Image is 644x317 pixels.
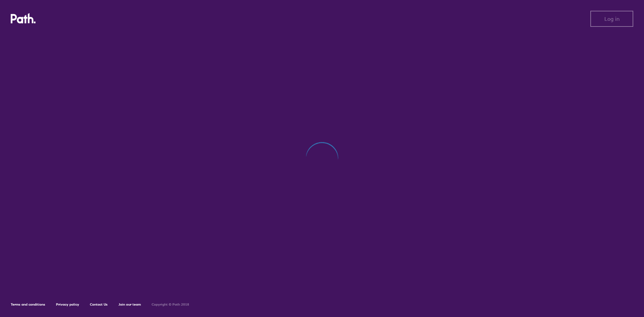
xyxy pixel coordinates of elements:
[152,303,189,307] h6: Copyright © Path 2018
[118,302,141,307] a: Join our team
[90,302,108,307] a: Contact Us
[56,302,79,307] a: Privacy policy
[11,302,45,307] a: Terms and conditions
[604,16,620,22] span: Log in
[590,11,633,27] button: Log in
